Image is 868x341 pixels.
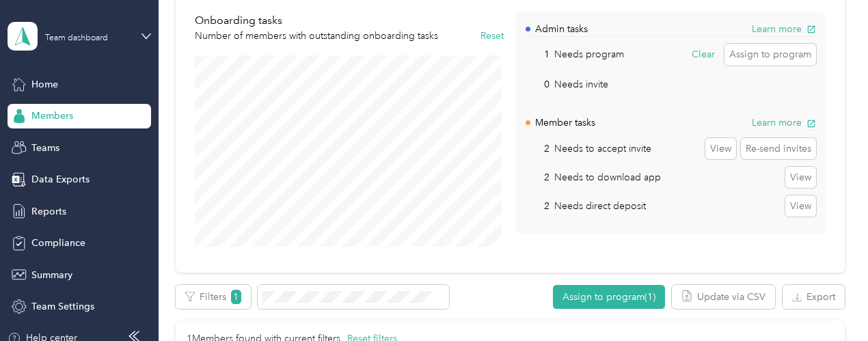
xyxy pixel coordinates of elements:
[554,199,646,213] p: Needs direct deposit
[195,29,438,43] p: Number of members with outstanding onboarding tasks
[741,138,816,160] button: Re-send invites
[526,199,550,213] p: 2
[687,44,720,66] button: Clear
[535,115,595,130] p: Member tasks
[553,285,665,309] button: Assign to program(1)
[45,34,108,42] div: Team dashboard
[526,47,550,62] p: 1
[526,141,550,156] p: 2
[31,172,90,187] span: Data Exports
[31,268,72,282] span: Summary
[752,115,816,130] button: Learn more
[31,299,94,314] span: Team Settings
[31,141,59,155] span: Teams
[554,170,661,185] p: Needs to download app
[783,285,845,309] button: Export
[724,44,816,66] button: Assign to program
[554,141,651,156] p: Needs to accept invite
[480,29,504,43] button: Reset
[31,236,85,250] span: Compliance
[791,264,868,341] iframe: Everlance-gr Chat Button Frame
[535,22,588,36] p: Admin tasks
[31,77,58,92] span: Home
[554,47,624,62] p: Needs program
[526,170,550,185] p: 2
[785,195,816,217] button: View
[672,285,775,309] button: Update via CSV
[554,77,608,92] p: Needs invite
[31,109,73,123] span: Members
[176,285,251,309] button: Filters1
[705,138,736,160] button: View
[526,77,550,92] p: 0
[785,167,816,189] button: View
[752,22,816,36] button: Learn more
[195,12,438,29] p: Onboarding tasks
[31,204,66,219] span: Reports
[231,290,241,304] span: 1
